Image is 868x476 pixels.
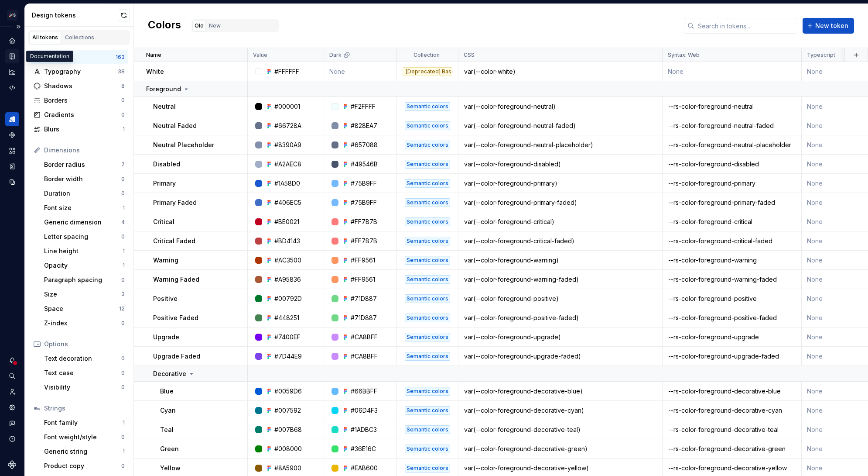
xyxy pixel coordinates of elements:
div: #007592 [274,406,301,415]
div: 0 [121,276,125,283]
div: Design tokens [32,11,118,20]
div: #1A58D0 [274,179,300,188]
div: --rs-color-foreground-primary [663,179,801,188]
div: --rs-color-foreground-warning [663,256,801,265]
div: Typography [44,67,118,76]
button: New token [803,18,854,34]
div: Semantic colors [405,121,450,130]
div: Shadows [44,82,121,90]
a: Documentation [5,49,19,63]
div: 🚀S [7,10,17,21]
a: Paragraph spacing0 [41,273,128,287]
p: Green [160,445,179,453]
svg: Supernova Logo [8,460,17,469]
div: #BD4143 [274,237,300,245]
div: Border width [44,175,121,183]
div: Semantic colors [405,294,450,303]
div: 0 [121,233,125,240]
div: 1 [123,419,125,426]
p: White [146,67,164,76]
div: #66728A [274,121,301,130]
a: Assets [5,144,19,158]
div: Semantic colors [405,387,450,396]
div: #007B68 [274,425,302,434]
p: Yellow [160,464,181,473]
a: Border radius7 [41,158,128,172]
div: 0 [121,190,125,197]
div: #657088 [351,141,378,149]
p: Typescript [807,52,835,59]
button: Contact support [5,416,19,430]
div: 1 [123,204,125,211]
a: Text case0 [41,366,128,380]
div: Invite team [5,385,19,399]
div: Borders [44,96,121,105]
a: Font family1 [41,416,128,430]
p: Critical Faded [153,237,195,245]
div: var(--color-foreground-neutral-placeholder) [459,141,662,149]
span: New token [815,21,848,30]
input: Search in tokens... [694,18,797,34]
button: Notifications [5,353,19,367]
div: #8390A9 [274,141,301,149]
a: Colors163 [30,50,128,64]
div: 4 [121,219,125,226]
div: --rs-color-foreground-positive-faded [663,314,801,322]
div: --rs-color-foreground-decorative-cyan [663,406,801,415]
div: --rs-color-foreground-positive [663,294,801,303]
div: var(--color-foreground-decorative-yellow) [459,464,662,473]
div: #8A5900 [274,464,301,473]
div: Semantic colors [405,425,450,434]
a: Text decoration0 [41,352,128,366]
div: Font family [44,418,123,427]
p: Value [253,52,267,59]
a: Size3 [41,287,128,301]
div: All tokens [32,34,58,41]
div: Gradients [44,110,121,119]
div: Semantic colors [405,352,450,361]
p: Blue [160,387,174,396]
div: var(--color-foreground-upgrade) [459,333,662,341]
a: Storybook stories [5,159,19,173]
div: #448251 [274,314,299,322]
div: Generic dimension [44,218,121,227]
h2: Colors [148,18,181,34]
p: Collection [413,52,440,59]
div: Search ⌘K [5,369,19,383]
div: Colors [44,53,116,62]
div: Semantic colors [405,445,450,453]
div: var(--color-foreground-primary-faded) [459,198,662,207]
div: #71D887 [351,314,377,322]
div: Semantic colors [405,275,450,284]
div: Font size [44,204,123,212]
a: Home [5,34,19,48]
div: --rs-color-foreground-upgrade-faded [663,352,801,361]
div: var(--color-foreground-decorative-green) [459,445,662,453]
div: Semantic colors [405,464,450,473]
div: #00792D [274,294,302,303]
div: .[Deprecated] Base Colors [403,67,452,76]
div: #FF9561 [351,256,375,265]
div: --rs-color-foreground-decorative-blue [663,387,801,396]
td: None [324,62,397,81]
div: Text decoration [44,354,121,363]
div: #FF7B7B [351,217,377,226]
div: 1 [123,262,125,269]
div: Line height [44,247,123,255]
div: #36E16C [351,445,376,453]
div: --rs-color-foreground-primary-faded [663,198,801,207]
a: Components [5,128,19,142]
a: Data sources [5,175,19,189]
div: Semantic colors [405,256,450,265]
a: Space12 [41,302,128,316]
div: Space [44,304,119,313]
a: Product copy0 [41,459,128,473]
p: Neutral Placeholder [153,141,214,149]
p: Cyan [160,406,176,415]
div: Semantic colors [405,406,450,415]
div: #CA8BFF [351,333,378,341]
